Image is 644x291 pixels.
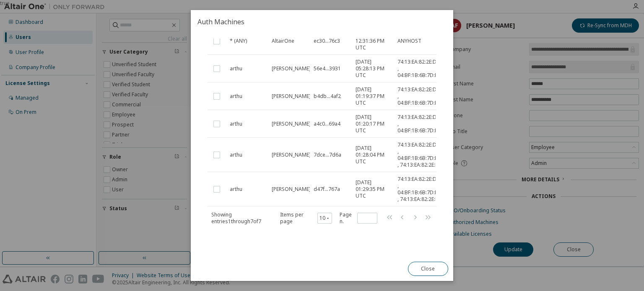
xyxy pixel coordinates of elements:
[230,38,247,44] span: * (ANY)
[356,59,390,79] span: [DATE] 05:28:13 PM UTC
[397,142,441,168] span: 74:13:EA:82:2E:DB , 04:BF:1B:6B:7D:D6 , 74:13:EA:82:2E:DF
[356,145,390,165] span: [DATE] 01:28:04 PM UTC
[356,114,390,134] span: [DATE] 01:20:17 PM UTC
[272,38,294,44] span: AltairOne
[397,114,441,134] span: 74:13:EA:82:2E:DB , 04:BF:1B:6B:7D:D6
[408,262,448,276] button: Close
[397,86,441,106] span: 74:13:EA:82:2E:DB , 04:BF:1B:6B:7D:D6
[340,211,377,225] span: Page n.
[397,176,441,203] span: 74:13:EA:82:2E:DB , 04:BF:1B:6B:7D:D6 , 74:13:EA:82:2E:DF
[356,31,390,51] span: [DATE] 12:31:36 PM UTC
[230,65,242,72] span: arthu
[272,186,311,193] span: [PERSON_NAME]
[356,86,390,106] span: [DATE] 01:19:37 PM UTC
[397,38,421,44] span: ANYHOST
[272,152,311,158] span: [PERSON_NAME]
[230,121,242,127] span: arthu
[230,186,242,193] span: arthu
[211,211,261,225] span: Showing entries 1 through 7 of 7
[314,121,340,127] span: a4c0...69a4
[272,93,311,100] span: [PERSON_NAME]
[314,38,340,44] span: ec30...76c3
[356,179,390,199] span: [DATE] 01:29:35 PM UTC
[272,121,311,127] span: [PERSON_NAME]
[314,186,340,193] span: d47f...767a
[191,10,453,33] h2: Auth Machines
[397,59,441,79] span: 74:13:EA:82:2E:DB , 04:BF:1B:6B:7D:D6
[314,65,341,72] span: 56e4...3931
[314,152,341,158] span: 7dce...7d6a
[280,211,332,225] span: Items per page
[272,65,311,72] span: [PERSON_NAME]
[230,93,242,100] span: arthu
[319,215,330,221] button: 10
[314,93,341,100] span: b4db...4af2
[230,152,242,158] span: arthu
